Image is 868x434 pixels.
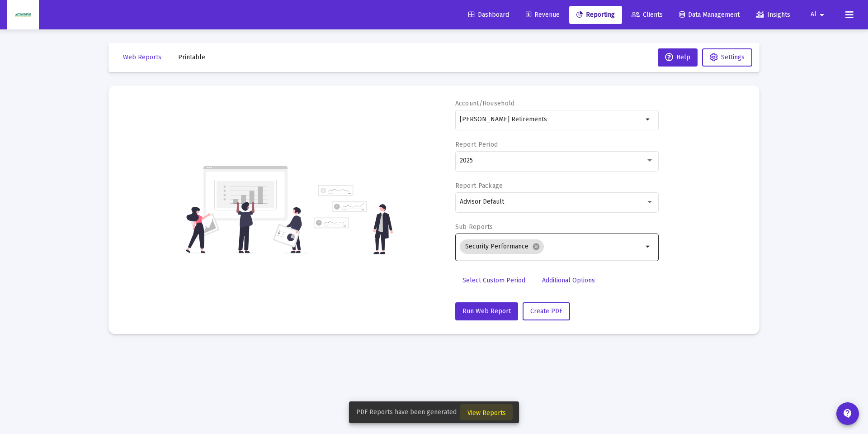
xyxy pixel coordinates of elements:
[542,277,595,284] span: Additional Options
[530,307,562,315] span: Create PDF
[800,5,838,24] button: Al
[455,141,498,148] label: Report Period
[576,11,615,19] span: Reporting
[672,6,747,24] a: Data Management
[632,11,663,19] span: Clients
[526,11,560,19] span: Revenue
[462,277,525,284] span: Select Custom Period
[460,116,643,123] input: Search or select an account or household
[314,185,393,254] img: reporting-alt
[658,48,698,67] button: Help
[624,6,670,24] a: Clients
[665,53,690,61] span: Help
[721,53,745,61] span: Settings
[14,6,32,24] img: Dashboard
[842,408,853,419] mat-icon: contact_support
[460,239,544,254] mat-chip: Security Performance
[123,53,161,61] span: Web Reports
[460,404,513,420] button: View Reports
[455,302,518,320] button: Run Web Report
[468,11,509,19] span: Dashboard
[116,48,169,67] button: Web Reports
[467,409,506,417] span: View Reports
[569,6,622,24] a: Reporting
[455,100,515,107] label: Account/Household
[756,11,790,19] span: Insights
[184,165,308,254] img: reporting
[460,198,504,205] span: Advisor Default
[643,241,654,252] mat-icon: arrow_drop_down
[460,157,473,164] span: 2025
[679,11,740,19] span: Data Management
[532,243,540,251] mat-icon: cancel
[702,48,752,67] button: Settings
[643,114,654,125] mat-icon: arrow_drop_down
[461,6,516,24] a: Dashboard
[749,6,797,24] a: Insights
[811,11,816,19] span: Al
[356,408,457,417] span: PDF Reports have been generated
[455,182,503,190] label: Report Package
[178,53,205,61] span: Printable
[519,6,567,24] a: Revenue
[460,238,643,256] mat-chip-list: Selection
[816,6,827,24] mat-icon: arrow_drop_down
[455,223,493,231] label: Sub Reports
[462,307,511,315] span: Run Web Report
[523,302,570,320] button: Create PDF
[171,48,212,67] button: Printable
